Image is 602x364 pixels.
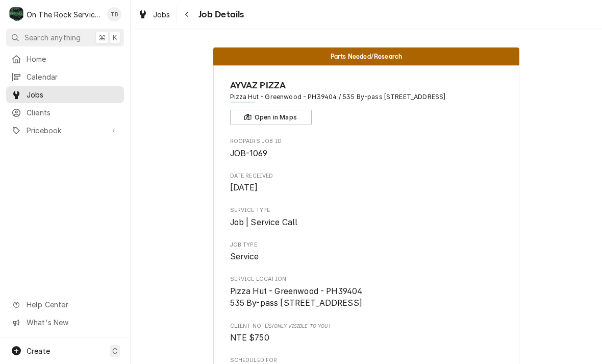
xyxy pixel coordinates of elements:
[27,107,119,118] span: Clients
[230,137,503,145] span: Roopairs Job ID
[230,110,312,125] button: Open in Maps
[134,6,174,23] a: Jobs
[331,53,402,60] span: Parts Needed/Research
[113,32,117,43] span: K
[230,149,267,158] span: JOB-1069
[230,322,503,344] div: [object Object]
[230,285,503,309] span: Service Location
[230,275,503,309] div: Service Location
[27,125,104,136] span: Pricebook
[230,217,298,227] span: Job | Service Call
[230,92,503,102] span: Address
[27,71,119,82] span: Calendar
[230,286,363,308] span: Pizza Hut - Greenwood - PH39404 535 By-pass [STREET_ADDRESS]
[6,104,124,121] a: Clients
[230,241,503,263] div: Job Type
[230,241,503,249] span: Job Type
[6,314,124,331] a: Go to What's New
[6,68,124,85] a: Calendar
[230,172,503,194] div: Date Received
[230,216,503,229] span: Service Type
[6,29,124,46] button: Search anything⌘K
[230,251,503,263] span: Job Type
[230,206,503,228] div: Service Type
[230,182,503,194] span: Date Received
[27,9,102,20] div: On The Rock Services
[9,7,23,21] div: On The Rock Services's Avatar
[27,89,119,100] span: Jobs
[24,32,81,43] span: Search anything
[179,6,195,22] button: Navigate back
[27,347,50,355] span: Create
[230,137,503,159] div: Roopairs Job ID
[213,47,519,65] div: Status
[112,346,117,356] span: C
[230,322,503,330] span: Client Notes
[195,8,244,21] span: Job Details
[230,333,269,343] span: NTE $750
[27,299,118,310] span: Help Center
[6,86,124,103] a: Jobs
[230,252,259,261] span: Service
[272,323,330,329] span: (Only Visible to You)
[107,7,121,21] div: Todd Brady's Avatar
[6,51,124,67] a: Home
[27,317,118,328] span: What's New
[230,172,503,180] span: Date Received
[9,7,23,21] div: O
[230,79,503,92] span: Name
[98,32,106,43] span: ⌘
[230,206,503,214] span: Service Type
[230,183,258,192] span: [DATE]
[6,122,124,139] a: Go to Pricebook
[153,9,170,20] span: Jobs
[6,296,124,313] a: Go to Help Center
[230,275,503,283] span: Service Location
[107,7,121,21] div: TB
[230,148,503,160] span: Roopairs Job ID
[230,79,503,125] div: Client Information
[27,54,119,64] span: Home
[230,332,503,344] span: [object Object]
